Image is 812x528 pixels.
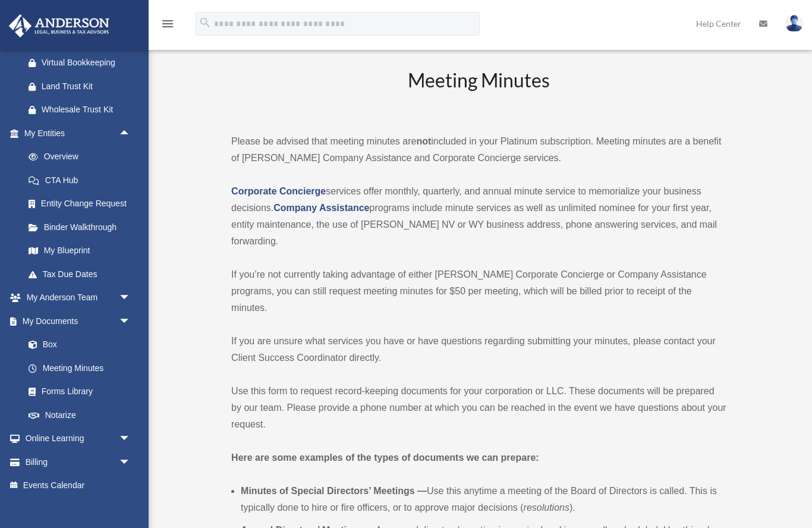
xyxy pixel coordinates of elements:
[8,427,149,451] a: Online Learningarrow_drop_down
[273,203,369,213] a: Company Assistance
[231,452,539,463] strong: Here are some examples of the types of documents we can prepare:
[17,74,149,98] a: Land Trust Kit
[231,266,726,316] p: If you’re not currently taking advantage of either [PERSON_NAME] Corporate Concierge or Company A...
[119,286,143,310] span: arrow_drop_down
[17,262,149,286] a: Tax Due Dates
[5,14,113,37] img: Anderson Advisors Platinum Portal
[17,215,149,239] a: Binder Walkthrough
[17,98,149,122] a: Wholesale Trust Kit
[17,380,149,404] a: Forms Library
[42,55,134,70] div: Virtual Bookkeeping
[17,192,149,216] a: Entity Change Request
[160,17,175,31] i: menu
[17,403,149,427] a: Notarize
[241,486,427,496] b: Minutes of Special Directors’ Meetings —
[231,186,326,196] a: Corporate Concierge
[17,51,149,75] a: Virtual Bookkeeping
[8,309,149,333] a: My Documentsarrow_drop_down
[199,16,212,29] i: search
[17,239,149,263] a: My Blueprint
[17,333,149,357] a: Box
[231,383,726,433] p: Use this form to request record-keeping documents for your corporation or LLC. These documents wi...
[119,450,143,474] span: arrow_drop_down
[416,136,431,146] strong: not
[231,67,726,117] h2: Meeting Minutes
[17,145,149,169] a: Overview
[160,21,175,31] a: menu
[231,133,726,166] p: Please be advised that meeting minutes are included in your Platinum subscription. Meeting minute...
[42,102,134,117] div: Wholesale Trust Kit
[231,183,726,250] p: services offer monthly, quarterly, and annual minute service to memorialize your business decisio...
[524,502,569,513] em: resolutions
[231,333,726,366] p: If you are unsure what services you have or have questions regarding submitting your minutes, ple...
[8,286,149,310] a: My Anderson Teamarrow_drop_down
[8,474,149,498] a: Events Calendar
[785,15,803,32] img: User Pic
[17,168,149,192] a: CTA Hub
[17,356,143,380] a: Meeting Minutes
[119,309,143,334] span: arrow_drop_down
[42,79,134,94] div: Land Trust Kit
[241,483,726,516] li: Use this anytime a meeting of the Board of Directors is called. This is typically done to hire or...
[119,121,143,146] span: arrow_drop_up
[8,121,149,145] a: My Entitiesarrow_drop_up
[119,427,143,451] span: arrow_drop_down
[8,450,149,474] a: Billingarrow_drop_down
